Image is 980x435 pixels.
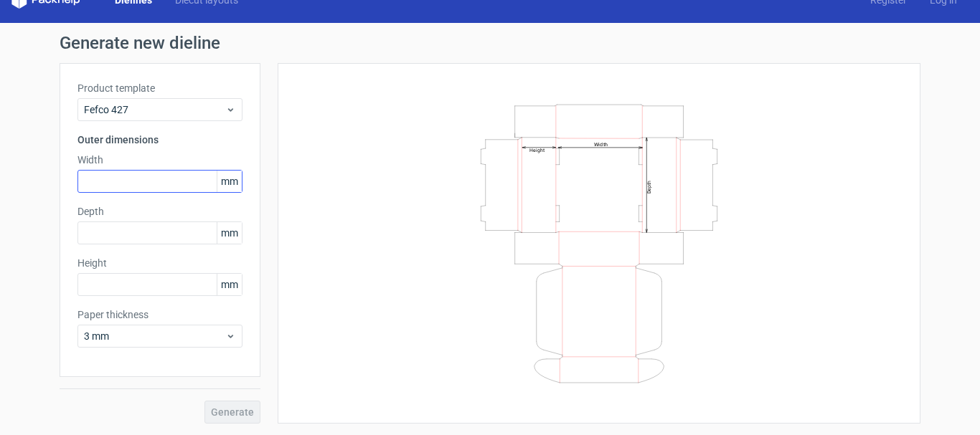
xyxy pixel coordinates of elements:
text: Width [594,140,608,147]
h3: Outer dimensions [77,133,242,147]
span: Fefco 427 [84,102,225,117]
h1: Generate new dieline [60,34,920,52]
label: Paper thickness [77,307,242,322]
text: Depth [646,180,652,193]
label: Depth [77,204,242,219]
text: Height [529,147,545,153]
span: mm [217,171,242,192]
span: 3 mm [84,329,225,343]
label: Product template [77,81,242,95]
span: mm [217,274,242,295]
label: Width [77,153,242,167]
label: Height [77,256,242,270]
span: mm [217,222,242,244]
